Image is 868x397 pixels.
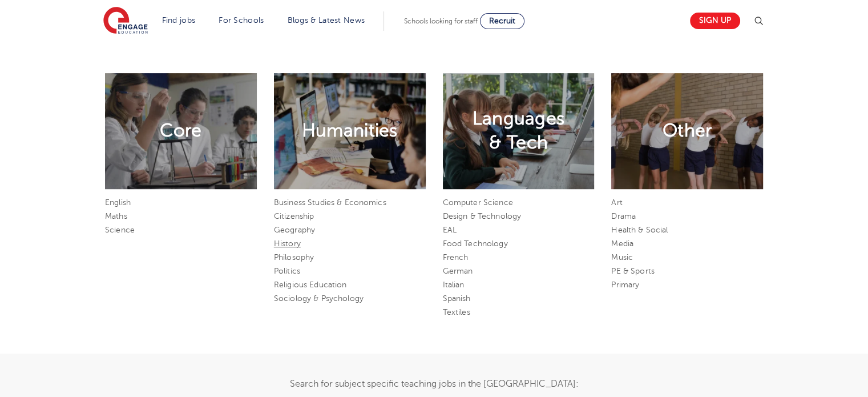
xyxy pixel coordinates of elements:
[274,294,364,303] a: Sociology & Psychology
[274,253,314,262] a: Philosophy
[663,119,712,143] h2: Other
[105,212,127,220] a: Maths
[489,17,515,25] span: Recruit
[274,198,386,207] a: Business Studies & Economics
[105,376,763,391] p: Search for subject specific teaching jobs in the [GEOGRAPHIC_DATA]:
[274,267,300,275] a: Politics
[611,239,633,248] a: Media
[103,7,148,35] img: Engage Education
[443,226,457,234] a: EAL
[443,239,508,248] a: Food Technology
[404,17,478,25] span: Schools looking for staff
[105,226,135,234] a: Science
[288,16,365,25] a: Blogs & Latest News
[274,239,301,248] a: History
[472,107,564,155] h2: Languages & Tech
[443,308,470,316] a: Textiles
[302,119,398,143] h2: Humanities
[274,226,315,234] a: Geography
[443,294,471,303] a: Spanish
[443,280,465,289] a: Italian
[480,13,524,29] a: Recruit
[611,212,636,220] a: Drama
[611,253,633,262] a: Music
[274,280,347,289] a: Religious Education
[690,13,740,29] a: Sign up
[443,267,473,275] a: German
[611,280,639,289] a: Primary
[443,253,469,262] a: French
[160,119,201,143] h2: Core
[105,198,131,207] a: English
[611,267,655,275] a: PE & Sports
[274,212,314,220] a: Citizenship
[611,226,668,234] a: Health & Social
[443,198,513,207] a: Computer Science
[611,198,622,207] a: Art
[162,16,196,25] a: Find jobs
[443,212,522,220] a: Design & Technology
[219,16,264,25] a: For Schools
